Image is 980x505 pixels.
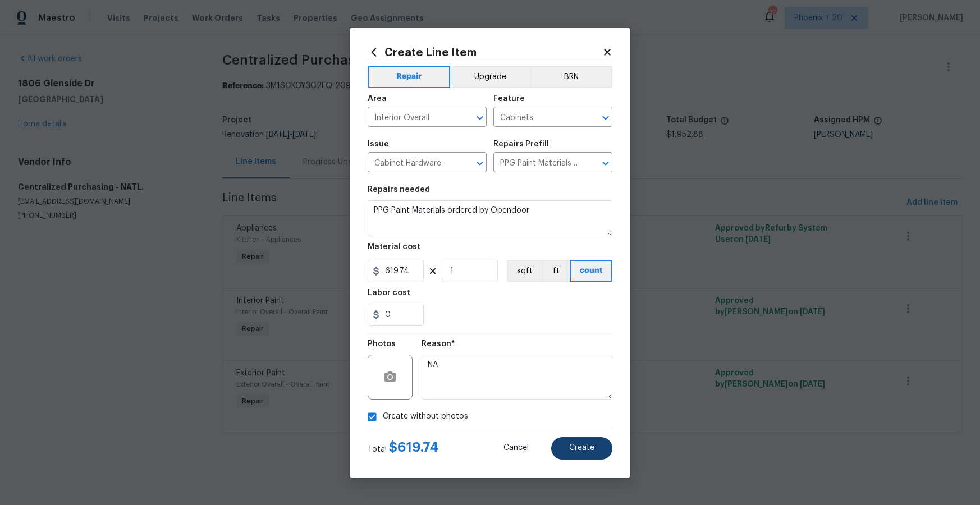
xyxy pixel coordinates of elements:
button: Repair [368,66,450,88]
h5: Repairs needed [368,186,430,194]
button: sqft [507,260,542,282]
h5: Feature [493,95,525,103]
textarea: PPG Paint Materials ordered by Opendoor [368,200,612,236]
span: $ 619.74 [389,440,438,454]
button: Cancel [486,437,547,460]
button: Open [472,155,488,171]
div: Total [368,442,438,455]
textarea: NA [422,355,612,400]
h5: Photos [368,340,396,348]
button: Open [598,110,613,126]
h5: Labor cost [368,289,410,297]
button: ft [542,260,570,282]
h5: Issue [368,140,389,148]
span: Cancel [503,444,529,452]
h2: Create Line Item [368,46,602,58]
button: Open [472,110,488,126]
button: count [570,260,612,282]
h5: Area [368,95,387,103]
h5: Material cost [368,243,420,251]
h5: Reason* [422,340,455,348]
button: Open [598,155,613,171]
button: BRN [530,66,612,88]
button: Create [551,437,612,460]
span: Create [569,444,594,452]
h5: Repairs Prefill [493,140,549,148]
button: Upgrade [450,66,530,88]
span: Create without photos [383,411,468,423]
